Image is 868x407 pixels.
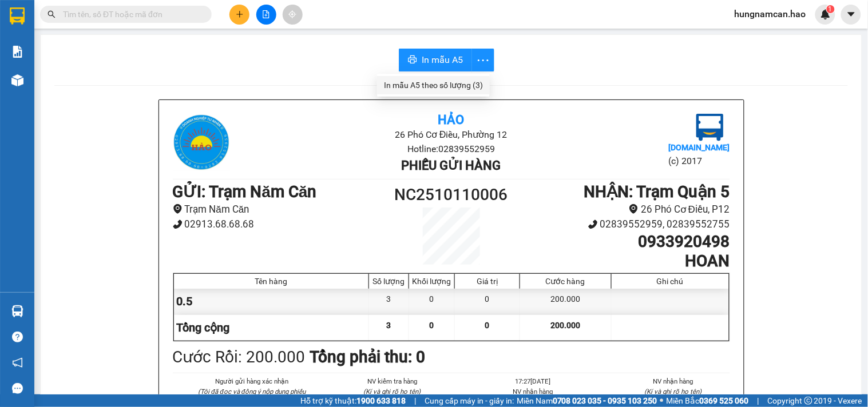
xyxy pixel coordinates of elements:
span: question-circle [12,332,23,342]
li: 02839552959, 02839552755 [521,217,730,232]
div: Số lượng [372,277,406,286]
i: (Kí và ghi rõ họ tên) [364,388,421,396]
div: Giá trị [458,277,517,286]
i: (Kí và ghi rõ họ tên) [645,388,702,396]
span: ⚪️ [660,398,664,403]
img: warehouse-icon [11,74,23,86]
b: Tổng phải thu: 0 [310,348,426,366]
span: plus [236,10,244,18]
img: logo-vxr [10,7,25,25]
b: Hảo [438,113,464,127]
b: [DOMAIN_NAME] [668,143,730,152]
div: Ghi chú [615,277,726,286]
span: 1 [829,5,833,13]
li: 26 Phó Cơ Điều, P12 [521,202,730,217]
span: environment [629,204,639,214]
span: environment [173,204,183,214]
span: Miền Bắc [667,394,749,407]
div: In mẫu A5 theo số lượng (3) [384,79,483,91]
input: Tìm tên, số ĐT hoặc mã đơn [63,8,198,21]
button: caret-down [841,5,861,25]
div: Cước Rồi : 200.000 [173,345,306,370]
span: phone [173,220,183,229]
li: Trạm Năm Căn [173,202,382,217]
img: icon-new-feature [821,9,831,19]
button: file-add [256,5,276,25]
li: NV nhận hàng [617,376,730,386]
span: printer [408,55,417,66]
span: caret-down [846,9,857,19]
span: Miền Nam [517,394,657,407]
span: Hỗ trợ kỹ thuật: [300,394,406,407]
h1: NC2510110006 [382,182,521,208]
span: copyright [804,397,812,405]
img: solution-icon [11,46,23,58]
span: notification [12,357,23,368]
span: phone [588,220,598,229]
span: 0 [430,321,434,330]
span: Tổng cộng [177,321,230,334]
div: 0 [455,289,520,314]
span: Cung cấp máy in - giấy in: [425,394,514,407]
b: Phiếu gửi hàng [401,158,501,173]
li: Người gửi hàng xác nhận [196,376,309,386]
li: 26 Phó Cơ Điều, Phường 12 [265,127,637,142]
div: Cước hàng [523,277,608,286]
strong: 0708 023 035 - 0935 103 250 [553,396,657,405]
button: more [471,49,494,71]
button: plus [229,5,249,25]
span: 3 [387,321,391,330]
img: logo.jpg [696,114,724,141]
i: (Tôi đã đọc và đồng ý nộp dung phiếu gửi hàng) [198,388,306,406]
span: aim [288,10,296,18]
span: | [758,394,759,407]
span: 200.000 [550,321,580,330]
strong: 0369 525 060 [700,396,749,405]
b: GỬI : Trạm Năm Căn [173,182,317,201]
span: | [414,394,416,407]
button: printerIn mẫu A5 [399,49,472,71]
div: 200.000 [520,289,611,314]
li: NV nhận hàng [477,386,590,397]
div: 3 [369,289,409,314]
span: search [47,10,56,18]
li: 17:27[DATE] [477,376,590,386]
img: warehouse-icon [11,305,23,317]
div: Khối lượng [412,277,451,286]
span: hungnamcan.hao [726,7,815,21]
h1: HOAN [521,252,730,271]
li: NV kiểm tra hàng [336,376,449,386]
b: NHẬN : Trạm Quận 5 [584,182,730,201]
li: Hotline: 02839552959 [265,142,637,156]
li: (c) 2017 [668,154,730,168]
div: Tên hàng [177,277,366,286]
button: aim [283,5,303,25]
span: message [12,383,23,394]
div: 0 [409,289,455,314]
span: file-add [262,10,270,18]
h1: 0933920498 [521,232,730,252]
span: more [472,53,494,67]
span: In mẫu A5 [422,53,463,67]
li: 02913.68.68.68 [173,217,382,232]
sup: 1 [827,5,835,13]
div: 0.5 [174,289,370,314]
strong: 1900 633 818 [356,396,406,405]
img: logo.jpg [173,114,230,171]
span: 0 [485,321,490,330]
